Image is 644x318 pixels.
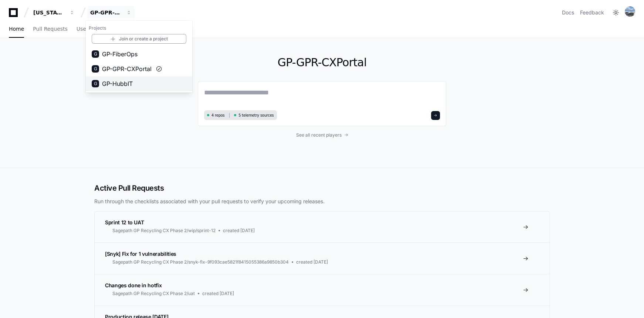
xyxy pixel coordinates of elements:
[95,211,549,242] a: Sprint 12 to UATSagepath GP Recycling CX Phase 2/wip/sprint-12created [DATE]
[30,6,78,19] button: [US_STATE] Pacific
[94,183,550,193] h2: Active Pull Requests
[112,291,195,297] span: Sagepath GP Recycling CX Phase 2/uat
[112,259,289,265] span: Sagepath GP Recycling CX Phase 2/snyk-fix-9f093cae5821f8415055386a9850b304
[198,56,446,69] h1: GP-GPR-CXPortal
[202,291,234,297] span: created [DATE]
[112,228,216,234] span: Sagepath GP Recycling CX Phase 2/wip/sprint-12
[296,132,342,138] span: See all recent players
[33,9,65,16] div: [US_STATE] Pacific
[33,27,67,31] span: Pull Requests
[102,79,133,88] span: GP-HubbIT
[198,132,446,138] a: See all recent players
[105,251,176,257] span: [Snyk] Fix for 1 vulnerabilities
[92,80,99,87] div: G
[86,21,192,93] div: [US_STATE] Pacific
[87,6,135,19] button: GP-GPR-CXPortal
[95,274,549,305] a: Changes done in hotfixSagepath GP Recycling CX Phase 2/uatcreated [DATE]
[86,22,192,34] h1: Projects
[92,65,99,73] div: G
[9,21,24,38] a: Home
[223,228,255,234] span: created [DATE]
[77,27,91,31] span: Users
[94,198,550,205] p: Run through the checklists associated with your pull requests to verify your upcoming releases.
[211,113,225,118] span: 4 repos
[90,9,122,16] div: GP-GPR-CXPortal
[102,64,152,73] span: GP-GPR-CXPortal
[33,21,67,38] a: Pull Requests
[102,50,138,58] span: GP-FiberOps
[625,6,635,17] img: 153204938
[92,34,186,44] a: Join or create a project
[77,21,91,38] a: Users
[105,219,144,225] span: Sprint 12 to UAT
[238,113,274,118] span: 5 telemetry sources
[296,259,328,265] span: created [DATE]
[105,282,162,288] span: Changes done in hotfix
[95,242,549,274] a: [Snyk] Fix for 1 vulnerabilitiesSagepath GP Recycling CX Phase 2/snyk-fix-9f093cae5821f8415055386...
[9,27,24,31] span: Home
[580,9,604,16] button: Feedback
[562,9,574,16] a: Docs
[92,50,99,58] div: G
